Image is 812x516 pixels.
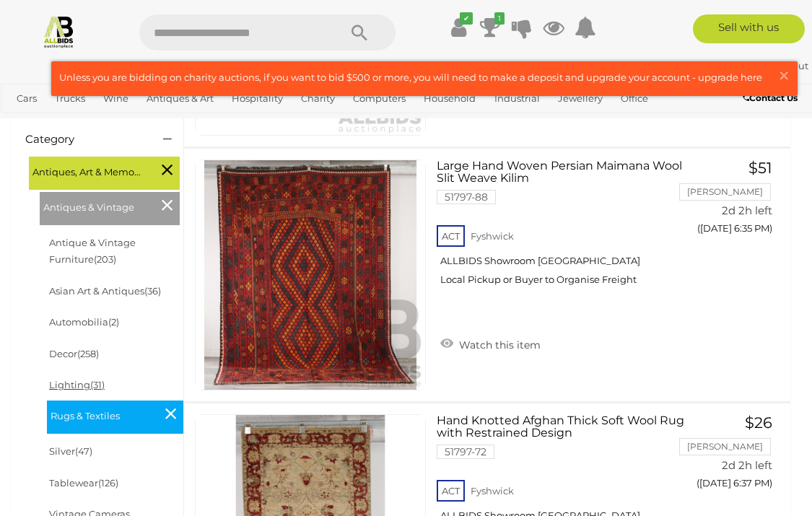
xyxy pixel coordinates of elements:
[777,61,790,89] span: ×
[460,12,473,25] i: ✔
[58,110,173,134] a: [GEOGRAPHIC_DATA]
[679,183,771,201] li: [PERSON_NAME]
[49,237,136,265] a: Antique & Vintage Furniture(203)
[743,92,798,103] b: Contact Us
[489,87,546,110] a: Industrial
[11,87,43,110] a: Cars
[743,90,801,106] a: Contact Us
[51,404,159,424] span: Rugs & Textiles
[552,87,608,110] a: Jewellery
[49,285,161,297] a: Asian Art & Antiques(36)
[49,477,118,489] a: Tablewear(126)
[25,134,141,146] h4: Category
[745,414,772,432] span: $26
[97,87,134,110] a: Wine
[49,316,119,328] a: Automobilia(2)
[479,14,501,40] a: 1
[98,477,118,489] span: (126)
[767,60,808,71] a: Sign Out
[347,87,411,110] a: Computers
[761,60,764,71] span: |
[448,14,469,40] a: ✔
[49,87,91,110] a: Trucks
[666,60,761,71] a: [PERSON_NAME]
[75,445,92,457] span: (47)
[108,316,119,328] span: (2)
[90,379,105,390] span: (31)
[32,160,141,180] span: Antiques, Art & Memorabilia
[455,338,541,351] span: Watch this item
[77,348,99,359] span: (258)
[615,87,654,110] a: Office
[49,379,105,390] a: Lighting(31)
[700,414,776,497] a: $26 [PERSON_NAME] 2d 2h left ([DATE] 6:37 PM)
[437,333,544,354] a: Watch this item
[295,87,341,110] a: Charity
[418,87,481,110] a: Household
[49,348,99,359] a: Decor(258)
[494,12,505,25] i: 1
[49,445,92,457] a: Silver(47)
[42,14,76,48] img: Allbids.com.au
[448,159,678,297] a: Large Hand Woven Persian Maimana Wool Slit Weave Kilim 51797-88 ACT Fyshwick ALLBIDS Showroom [GE...
[226,87,289,110] a: Hospitality
[11,110,52,134] a: Sports
[748,159,772,177] span: $51
[323,14,396,51] button: Search
[141,87,219,110] a: Antiques & Art
[94,253,116,265] span: (203)
[679,438,771,455] li: [PERSON_NAME]
[693,14,805,43] a: Sell with us
[666,60,759,71] strong: [PERSON_NAME]
[700,159,776,242] a: $51 [PERSON_NAME] 2d 2h left ([DATE] 6:35 PM)
[43,196,152,216] span: Antiques & Vintage
[144,285,161,297] span: (36)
